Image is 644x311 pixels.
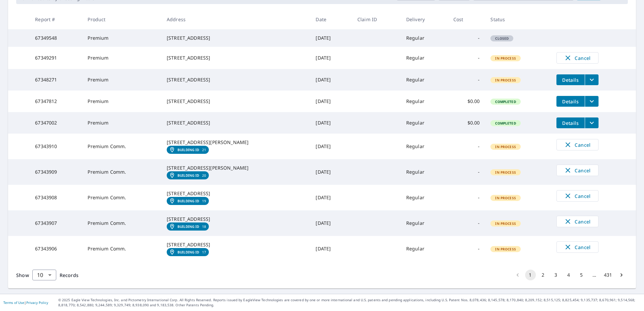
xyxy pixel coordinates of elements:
td: Premium [82,112,161,134]
button: Cancel [556,190,599,202]
a: Building ID20 [167,171,209,179]
td: Regular [401,134,448,159]
td: Regular [401,112,448,134]
button: detailsBtn-67348271 [556,74,585,85]
td: Premium [82,29,161,47]
button: Go to page 3 [551,270,561,280]
div: [STREET_ADDRESS] [167,216,305,222]
td: 67349291 [30,47,82,69]
td: Regular [401,47,448,69]
th: Date [310,9,352,29]
div: Show 10 records [32,270,56,280]
td: - [448,159,485,185]
a: Privacy Policy [26,300,48,305]
button: Go to page 4 [563,270,574,280]
td: 67343909 [30,159,82,185]
td: Premium Comm. [82,159,161,185]
td: Premium Comm. [82,134,161,159]
nav: pagination navigation [511,270,628,280]
td: Premium Comm. [82,236,161,262]
span: Cancel [563,166,591,174]
button: detailsBtn-67347812 [556,96,585,107]
td: [DATE] [310,185,352,210]
span: Details [560,98,581,105]
td: [DATE] [310,236,352,262]
div: [STREET_ADDRESS] [167,35,305,41]
td: [DATE] [310,29,352,47]
span: In Process [491,170,520,175]
th: Address [161,9,310,29]
td: - [448,185,485,210]
th: Report # [30,9,82,29]
td: 67343906 [30,236,82,262]
td: 67348271 [30,69,82,91]
td: - [448,47,485,69]
td: 67343907 [30,210,82,236]
td: [DATE] [310,47,352,69]
button: Cancel [556,241,599,253]
td: Premium Comm. [82,210,161,236]
td: - [448,210,485,236]
span: Completed [491,99,520,104]
div: [STREET_ADDRESS] [167,55,305,61]
button: page 1 [525,270,536,280]
span: Cancel [563,54,591,62]
span: In Process [491,221,520,226]
td: 67349548 [30,29,82,47]
button: Go to page 5 [576,270,587,280]
em: Building ID [178,199,199,203]
td: - [448,69,485,91]
td: $0.00 [448,91,485,112]
td: [DATE] [310,69,352,91]
td: Regular [401,91,448,112]
p: | [3,301,48,305]
td: [DATE] [310,91,352,112]
span: Cancel [563,141,591,149]
em: Building ID [178,224,199,229]
div: [STREET_ADDRESS] [167,241,305,248]
td: 67347002 [30,112,82,134]
td: 67343910 [30,134,82,159]
span: In Process [491,78,520,82]
td: Premium [82,91,161,112]
em: Building ID [178,173,199,177]
div: [STREET_ADDRESS] [167,190,305,197]
button: Go to next page [616,270,627,280]
td: [DATE] [310,210,352,236]
em: Building ID [178,148,199,152]
a: Building ID17 [167,248,209,256]
span: Completed [491,121,520,126]
td: [DATE] [310,112,352,134]
td: Regular [401,236,448,262]
td: $0.00 [448,112,485,134]
td: Premium Comm. [82,185,161,210]
p: © 2025 Eagle View Technologies, Inc. and Pictometry International Corp. All Rights Reserved. Repo... [58,298,641,308]
span: In Process [491,144,520,149]
span: In Process [491,56,520,61]
div: [STREET_ADDRESS] [167,98,305,105]
td: - [448,134,485,159]
button: detailsBtn-67347002 [556,117,585,128]
span: In Process [491,196,520,200]
td: Regular [401,185,448,210]
em: Building ID [178,250,199,254]
span: Show [16,272,29,278]
td: - [448,236,485,262]
a: Terms of Use [3,300,24,305]
span: Records [60,272,78,278]
button: Cancel [556,165,599,176]
span: In Process [491,247,520,251]
th: Status [485,9,551,29]
td: 67347812 [30,91,82,112]
button: filesDropdownBtn-67347812 [585,96,599,107]
button: Go to page 2 [538,270,549,280]
th: Cost [448,9,485,29]
td: Regular [401,69,448,91]
td: [DATE] [310,159,352,185]
td: Regular [401,29,448,47]
th: Product [82,9,161,29]
div: [STREET_ADDRESS] [167,76,305,83]
th: Delivery [401,9,448,29]
th: Claim ID [352,9,401,29]
td: - [448,29,485,47]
